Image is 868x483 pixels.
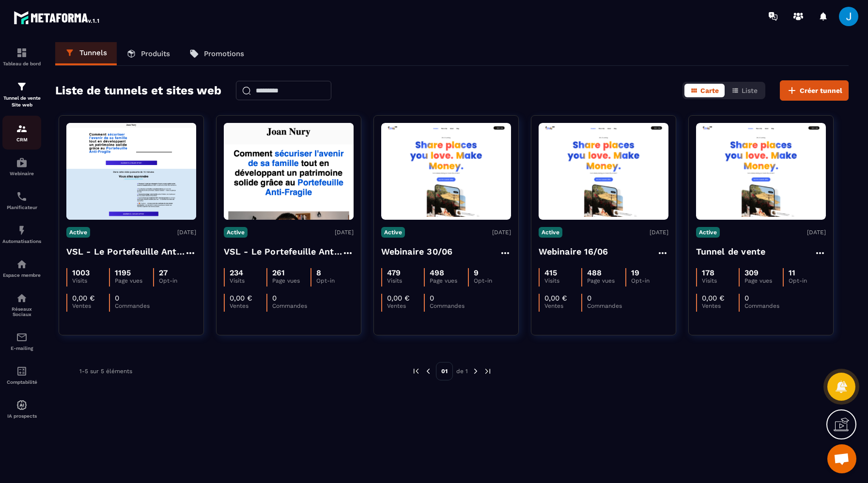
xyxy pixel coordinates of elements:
p: Commandes [115,302,152,309]
p: Page vues [744,277,783,284]
p: Opt-in [631,277,668,284]
p: 19 [631,268,639,277]
button: Carte [684,84,725,97]
img: image [224,123,354,220]
p: Opt-in [159,277,196,284]
p: 0 [430,294,434,302]
a: Produits [117,42,180,65]
p: Commandes [744,302,781,309]
p: 01 [436,362,453,380]
p: 0,00 € [387,294,410,302]
div: Ouvrir le chat [827,444,856,473]
h4: Tunnel de vente [696,245,766,258]
p: 0,00 € [544,294,567,302]
p: Active [381,227,405,238]
p: 1-5 sur 5 éléments [79,368,132,375]
p: Commandes [272,302,309,309]
p: Réseaux Sociaux [2,306,41,317]
img: prev [424,367,433,376]
p: 0 [272,294,277,302]
a: formationformationTableau de bord [2,40,41,74]
p: 261 [272,268,285,277]
p: Active [224,227,248,238]
p: [DATE] [492,229,511,236]
a: accountantaccountantComptabilité [2,358,41,392]
p: 0,00 € [230,294,252,302]
a: schedulerschedulerPlanificateur [2,183,41,217]
p: Page vues [587,277,625,284]
p: Commandes [430,302,466,309]
p: Visits [702,277,739,284]
p: 0 [587,294,591,302]
p: Automatisations [2,239,41,244]
p: 234 [230,268,243,277]
a: automationsautomationsWebinaire [2,150,41,183]
img: accountant [16,365,28,377]
p: Produits [141,49,170,58]
p: 479 [387,268,401,277]
img: prev [412,367,420,376]
p: 488 [587,268,602,277]
p: Tableau de bord [2,61,41,66]
p: Commandes [587,302,624,309]
button: Créer tunnel [780,80,849,101]
p: Ventes [702,302,739,309]
p: [DATE] [177,229,196,236]
p: Ventes [230,302,266,309]
p: 8 [316,268,321,277]
a: social-networksocial-networkRéseaux Sociaux [2,285,41,324]
img: automations [16,258,28,270]
a: emailemailE-mailing [2,324,41,358]
p: 11 [789,268,795,277]
p: 0,00 € [72,294,95,302]
p: 1195 [115,268,131,277]
p: Promotions [204,49,244,58]
p: Page vues [430,277,468,284]
p: [DATE] [335,229,354,236]
span: Liste [742,87,758,94]
p: 1003 [72,268,90,277]
img: next [471,367,480,376]
p: Webinaire [2,171,41,176]
img: image [66,123,196,220]
p: Ventes [544,302,581,309]
p: Page vues [272,277,310,284]
img: formation [16,47,28,59]
p: Ventes [72,302,109,309]
p: Comptabilité [2,379,41,385]
p: E-mailing [2,346,41,351]
p: CRM [2,137,41,142]
h4: Webinaire 16/06 [539,245,608,258]
p: 9 [474,268,479,277]
img: image [381,126,511,217]
h4: VSL - Le Portefeuille Anti-Fragile - PUB [66,245,185,258]
p: Active [696,227,720,238]
p: Espace membre [2,272,41,278]
p: Opt-in [789,277,825,284]
img: image [696,126,826,217]
p: Active [539,227,562,238]
a: Promotions [180,42,254,65]
p: Visits [544,277,581,284]
p: 309 [744,268,759,277]
p: Tunnel de vente Site web [2,95,41,108]
img: image [539,126,668,217]
p: [DATE] [650,229,668,236]
img: social-network [16,292,28,304]
h4: VSL - Le Portefeuille Anti-Fragile - ORGANIQUE [224,245,342,258]
p: Opt-in [316,277,353,284]
img: logo [14,9,101,26]
img: automations [16,157,28,168]
p: Ventes [387,302,424,309]
p: [DATE] [807,229,826,236]
img: scheduler [16,191,28,202]
h4: Webinaire 30/06 [381,245,453,258]
p: 0 [744,294,749,302]
img: formation [16,81,28,92]
p: 415 [544,268,557,277]
p: 498 [430,268,444,277]
p: Opt-in [474,277,511,284]
p: Visits [72,277,109,284]
img: email [16,332,28,343]
a: Tunnels [55,42,117,65]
